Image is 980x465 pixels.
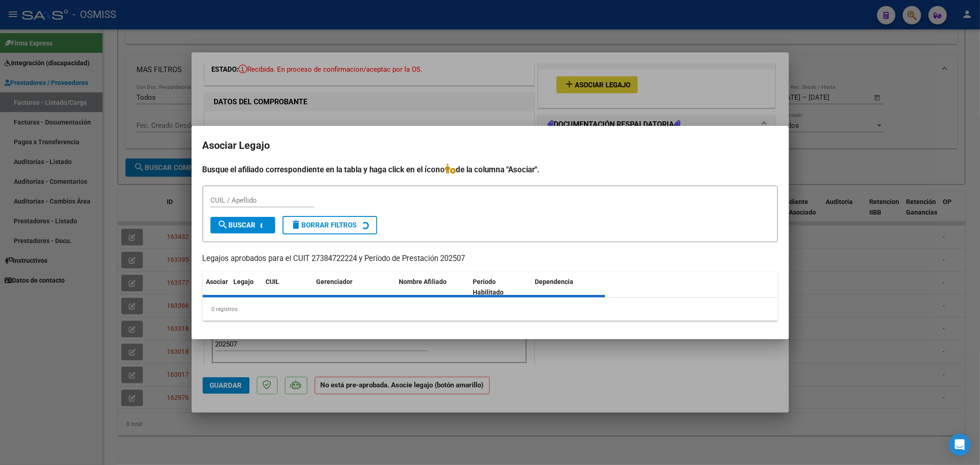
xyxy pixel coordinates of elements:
[203,137,778,154] h2: Asociar Legajo
[317,278,353,285] span: Gerenciador
[283,216,377,234] button: Borrar Filtros
[535,278,573,285] span: Dependencia
[291,219,302,230] mat-icon: delete
[210,217,275,233] button: Buscar
[473,278,504,296] span: Periodo Habilitado
[399,278,447,285] span: Nombre Afiliado
[218,219,229,230] mat-icon: search
[203,272,230,302] datatable-header-cell: Asociar
[531,272,605,302] datatable-header-cell: Dependencia
[262,272,313,302] datatable-header-cell: CUIL
[396,272,470,302] datatable-header-cell: Nombre Afiliado
[291,221,357,229] span: Borrar Filtros
[203,298,778,321] div: 0 registros
[218,221,256,229] span: Buscar
[230,272,262,302] datatable-header-cell: Legajo
[313,272,396,302] datatable-header-cell: Gerenciador
[203,253,778,265] p: Legajos aprobados para el CUIT 27384722224 y Período de Prestación 202507
[206,278,228,285] span: Asociar
[469,272,531,302] datatable-header-cell: Periodo Habilitado
[266,278,280,285] span: CUIL
[203,164,778,176] h4: Busque el afiliado correspondiente en la tabla y haga click en el ícono de la columna "Asociar".
[234,278,254,285] span: Legajo
[949,434,971,456] div: Open Intercom Messenger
